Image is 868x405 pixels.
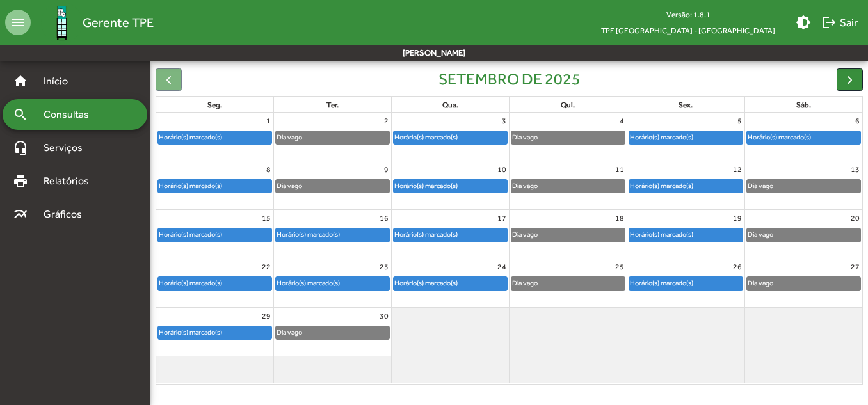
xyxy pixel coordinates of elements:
[747,131,812,143] div: Horário(s) marcado(s)
[676,98,695,112] a: sexta-feira
[392,258,510,307] td: 24 de setembro de 2025
[5,10,31,35] mat-icon: menu
[264,113,273,129] a: 1 de setembro de 2025
[747,277,774,289] div: Dia vago
[276,180,303,192] div: Dia vago
[794,98,814,112] a: sábado
[158,277,223,289] div: Horário(s) marcado(s)
[730,161,744,178] a: 12 de setembro de 2025
[13,173,28,189] mat-icon: print
[276,228,341,241] div: Horário(s) marcado(s)
[156,113,274,161] td: 1 de setembro de 2025
[392,210,510,258] td: 17 de setembro de 2025
[83,12,154,33] span: Gerente TPE
[629,180,694,192] div: Horário(s) marcado(s)
[629,131,694,143] div: Horário(s) marcado(s)
[613,210,627,226] a: 18 de setembro de 2025
[274,210,392,258] td: 16 de setembro de 2025
[511,228,538,241] div: Dia vago
[730,258,744,275] a: 26 de setembro de 2025
[617,113,627,129] a: 4 de setembro de 2025
[382,113,391,129] a: 2 de setembro de 2025
[744,113,862,161] td: 6 de setembro de 2025
[509,161,627,210] td: 11 de setembro de 2025
[13,207,28,222] mat-icon: multiline_chart
[158,180,223,192] div: Horário(s) marcado(s)
[158,228,223,241] div: Horário(s) marcado(s)
[41,2,83,44] img: Logo
[730,210,744,226] a: 19 de setembro de 2025
[324,98,341,112] a: terça-feira
[509,210,627,258] td: 18 de setembro de 2025
[156,258,274,307] td: 22 de setembro de 2025
[394,131,458,143] div: Horário(s) marcado(s)
[629,228,694,241] div: Horário(s) marcado(s)
[392,161,510,210] td: 10 de setembro de 2025
[276,326,303,338] div: Dia vago
[156,307,274,356] td: 29 de setembro de 2025
[848,210,862,226] a: 20 de setembro de 2025
[377,308,391,324] a: 30 de setembro de 2025
[627,210,744,258] td: 19 de setembro de 2025
[613,161,627,178] a: 11 de setembro de 2025
[156,210,274,258] td: 15 de setembro de 2025
[627,161,744,210] td: 12 de setembro de 2025
[274,258,392,307] td: 23 de setembro de 2025
[499,113,509,129] a: 3 de setembro de 2025
[511,277,538,289] div: Dia vago
[747,228,774,241] div: Dia vago
[36,107,106,122] span: Consultas
[440,98,461,112] a: quarta-feira
[264,161,273,178] a: 8 de setembro de 2025
[31,2,154,44] a: Gerente TPE
[511,180,538,192] div: Dia vago
[438,70,581,89] h2: setembro de 2025
[591,22,785,38] span: TPE [GEOGRAPHIC_DATA] - [GEOGRAPHIC_DATA]
[511,131,538,143] div: Dia vago
[848,258,862,275] a: 27 de setembro de 2025
[274,307,392,356] td: 30 de setembro de 2025
[259,258,273,275] a: 22 de setembro de 2025
[495,258,509,275] a: 24 de setembro de 2025
[627,258,744,307] td: 26 de setembro de 2025
[627,113,744,161] td: 5 de setembro de 2025
[495,161,509,178] a: 10 de setembro de 2025
[816,11,863,34] button: Sair
[274,161,392,210] td: 9 de setembro de 2025
[13,140,28,155] mat-icon: headset_mic
[259,308,273,324] a: 29 de setembro de 2025
[36,140,100,155] span: Serviços
[613,258,627,275] a: 25 de setembro de 2025
[821,11,858,34] span: Sair
[13,74,28,89] mat-icon: home
[394,277,458,289] div: Horário(s) marcado(s)
[558,98,577,112] a: quinta-feira
[276,277,341,289] div: Horário(s) marcado(s)
[394,228,458,241] div: Horário(s) marcado(s)
[36,74,86,89] span: Início
[629,277,694,289] div: Horário(s) marcado(s)
[853,113,862,129] a: 6 de setembro de 2025
[392,113,510,161] td: 3 de setembro de 2025
[747,180,774,192] div: Dia vago
[744,258,862,307] td: 27 de setembro de 2025
[744,210,862,258] td: 20 de setembro de 2025
[276,131,303,143] div: Dia vago
[744,161,862,210] td: 13 de setembro de 2025
[158,131,223,143] div: Horário(s) marcado(s)
[377,258,391,275] a: 23 de setembro de 2025
[796,15,811,30] mat-icon: brightness_medium
[509,113,627,161] td: 4 de setembro de 2025
[848,161,862,178] a: 13 de setembro de 2025
[495,210,509,226] a: 17 de setembro de 2025
[156,161,274,210] td: 8 de setembro de 2025
[735,113,744,129] a: 5 de setembro de 2025
[821,15,837,30] mat-icon: logout
[394,180,458,192] div: Horário(s) marcado(s)
[274,113,392,161] td: 2 de setembro de 2025
[382,161,391,178] a: 9 de setembro de 2025
[259,210,273,226] a: 15 de setembro de 2025
[158,326,223,338] div: Horário(s) marcado(s)
[36,173,106,189] span: Relatórios
[509,258,627,307] td: 25 de setembro de 2025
